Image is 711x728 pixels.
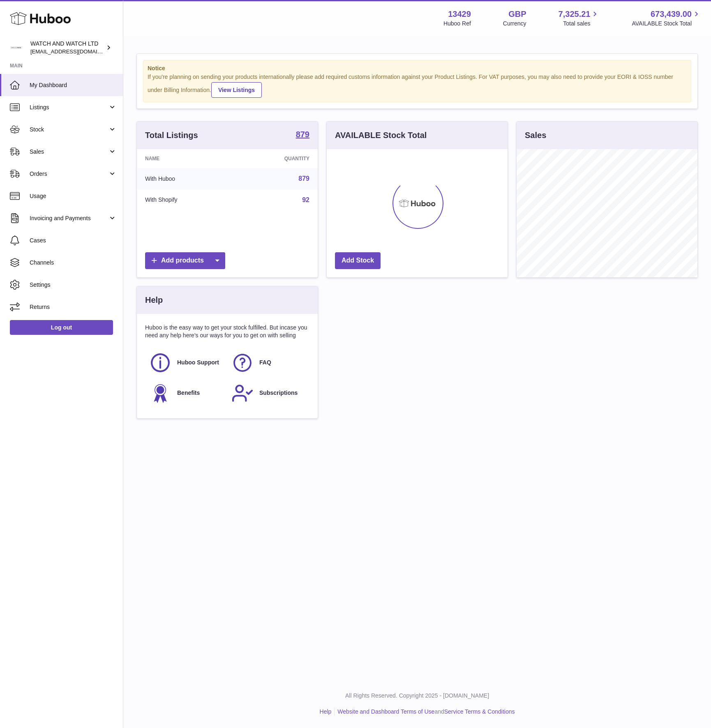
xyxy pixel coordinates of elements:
span: Returns [30,303,117,311]
span: Channels [30,259,117,267]
a: Log out [10,320,113,335]
span: Stock [30,126,108,134]
h3: Sales [525,130,546,141]
span: Subscriptions [259,389,298,397]
div: Huboo Ref [443,20,471,28]
strong: 13429 [448,9,471,20]
a: 673,439.00 AVAILABLE Stock Total [632,9,701,28]
h3: Total Listings [145,130,198,141]
span: FAQ [259,359,271,366]
span: Usage [30,192,117,200]
h3: Help [145,295,163,306]
span: Orders [30,170,108,178]
a: Add Stock [335,252,381,269]
td: With Shopify [137,189,234,211]
a: 879 [296,130,309,140]
a: View Listings [211,82,262,98]
span: Cases [30,237,117,244]
a: Service Terms & Conditions [444,708,515,715]
strong: GBP [508,9,526,20]
div: WATCH AND WATCH LTD [30,40,104,55]
span: Huboo Support [177,359,219,366]
a: 92 [302,196,309,203]
span: Settings [30,281,117,289]
span: 7,325.21 [559,9,591,20]
div: Currency [503,20,526,28]
th: Quantity [234,149,318,168]
strong: 879 [296,130,309,138]
span: AVAILABLE Stock Total [632,20,701,28]
span: Sales [30,148,108,156]
span: Invoicing and Payments [30,214,108,222]
strong: Notice [148,65,687,72]
span: 673,439.00 [651,9,692,20]
span: Total sales [563,20,600,28]
li: and [335,708,515,716]
span: [EMAIL_ADDRESS][DOMAIN_NAME] [30,48,121,55]
a: Help [320,708,332,715]
a: 879 [298,175,309,182]
span: Benefits [177,389,200,397]
a: Website and Dashboard Terms of Use [337,708,434,715]
span: Listings [30,104,108,111]
div: If you're planning on sending your products internationally please add required customs informati... [148,73,687,98]
a: Add products [145,252,225,269]
a: FAQ [231,352,305,374]
img: baris@watchandwatch.co.uk [10,41,22,54]
a: Huboo Support [149,352,223,374]
p: Huboo is the easy way to get your stock fulfilled. But incase you need any help here's our ways f... [145,324,309,339]
a: 7,325.21 Total sales [559,9,600,28]
span: My Dashboard [30,81,117,89]
td: With Huboo [137,168,234,189]
p: All Rights Reserved. Copyright 2025 - [DOMAIN_NAME] [130,692,704,700]
a: Subscriptions [231,382,305,404]
a: Benefits [149,382,223,404]
th: Name [137,149,234,168]
h3: AVAILABLE Stock Total [335,130,427,141]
